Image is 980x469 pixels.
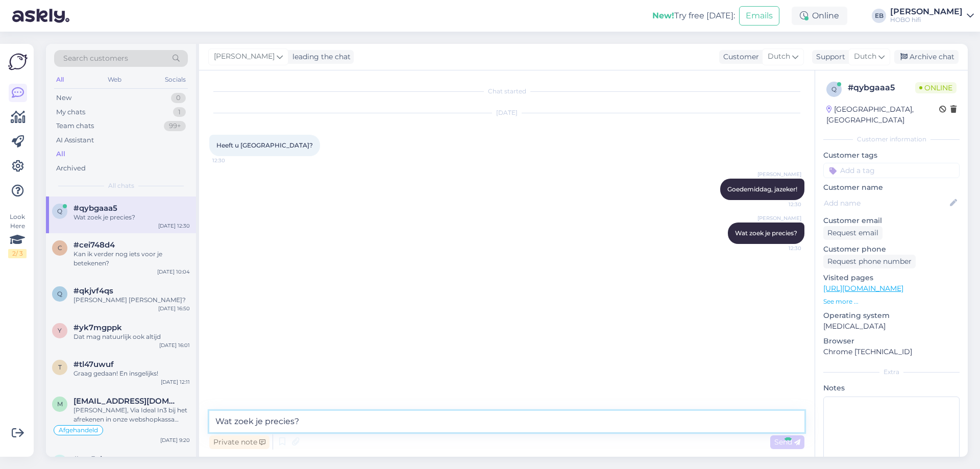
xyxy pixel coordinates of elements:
span: All chats [108,181,134,190]
input: Add name [824,198,948,209]
div: Try free [DATE]: [652,10,735,22]
p: Customer email [823,215,960,226]
div: [DATE] 12:30 [158,222,190,230]
p: See more ... [823,297,960,306]
div: leading the chat [288,52,351,62]
span: Wat zoek je precies? [735,229,797,237]
span: Dutch [768,51,790,62]
div: Socials [163,73,188,86]
div: EB [872,9,886,23]
span: t [58,363,62,371]
a: [PERSON_NAME]HOBO hifi [890,8,974,24]
div: Customer [719,52,759,62]
p: Visited pages [823,273,960,283]
span: #cei748d4 [73,240,115,250]
span: c [58,244,62,252]
div: Request email [823,226,883,240]
span: m [57,400,63,408]
span: #qybgaaa5 [73,204,117,213]
span: [PERSON_NAME] [757,214,801,222]
span: q [831,85,837,93]
p: Chrome [TECHNICAL_ID] [823,347,960,357]
div: All [54,73,66,86]
div: Kan ik verder nog iets voor je betekenen? [73,250,190,268]
div: [DATE] 9:20 [160,436,190,444]
div: Online [792,7,847,25]
div: All [56,149,65,159]
p: Operating system [823,310,960,321]
input: Add a tag [823,163,960,178]
button: Emails [739,6,779,26]
span: [PERSON_NAME] [214,51,275,62]
span: m_de_jong7@hotmail.com [73,397,180,406]
p: [MEDICAL_DATA] [823,321,960,332]
a: [URL][DOMAIN_NAME] [823,284,903,293]
div: [DATE] 16:01 [159,341,190,349]
div: My chats [56,107,85,117]
div: Archive chat [894,50,959,64]
span: #vzt5elnn [73,455,112,464]
span: #qkjvf4qs [73,286,113,295]
p: Customer phone [823,244,960,255]
span: q [57,207,62,215]
span: 12:30 [763,244,801,252]
span: q [57,290,62,298]
div: Archived [56,163,86,174]
p: Browser [823,336,960,347]
span: #tl47uwuf [73,360,114,369]
div: # qybgaaa5 [848,82,915,94]
p: Notes [823,383,960,393]
div: [GEOGRAPHIC_DATA], [GEOGRAPHIC_DATA] [826,104,939,126]
span: 12:30 [212,157,251,164]
b: New! [652,11,674,20]
div: Web [106,73,124,86]
span: [PERSON_NAME] [757,170,801,178]
span: Goedemiddag, jazeker! [727,185,797,193]
span: Afgehandeld [59,427,98,433]
div: [DATE] 16:50 [158,305,190,312]
div: Graag gedaan! En insgelijks! [73,369,190,378]
span: Search customers [63,53,128,64]
div: 0 [171,93,186,103]
div: [PERSON_NAME], Via Ideal In3 bij het afrekenen in onze webshopkassa [PERSON_NAME] gebruikmaken va... [73,406,190,424]
p: Customer name [823,182,960,193]
div: [PERSON_NAME] [PERSON_NAME]? [73,295,190,305]
div: Look Here [8,212,27,258]
img: Askly Logo [8,52,28,71]
div: Dat mag natuurlijk ook altijd [73,332,190,341]
span: #yk7mgppk [73,323,122,332]
div: 2 / 3 [8,249,27,258]
div: Customer information [823,135,960,144]
div: AI Assistant [56,135,94,145]
div: Support [812,52,845,62]
div: [PERSON_NAME] [890,8,963,16]
div: 99+ [164,121,186,131]
div: [DATE] 10:04 [157,268,190,276]
p: Customer tags [823,150,960,161]
div: [DATE] [209,108,804,117]
span: Dutch [854,51,876,62]
div: Team chats [56,121,94,131]
div: 1 [173,107,186,117]
div: [DATE] 12:11 [161,378,190,386]
span: Heeft u [GEOGRAPHIC_DATA]? [216,141,313,149]
div: Extra [823,367,960,377]
div: Wat zoek je precies? [73,213,190,222]
span: y [58,327,62,334]
span: 12:30 [763,201,801,208]
div: Request phone number [823,255,916,268]
div: New [56,93,71,103]
span: Online [915,82,957,93]
div: Chat started [209,87,804,96]
div: HOBO hifi [890,16,963,24]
